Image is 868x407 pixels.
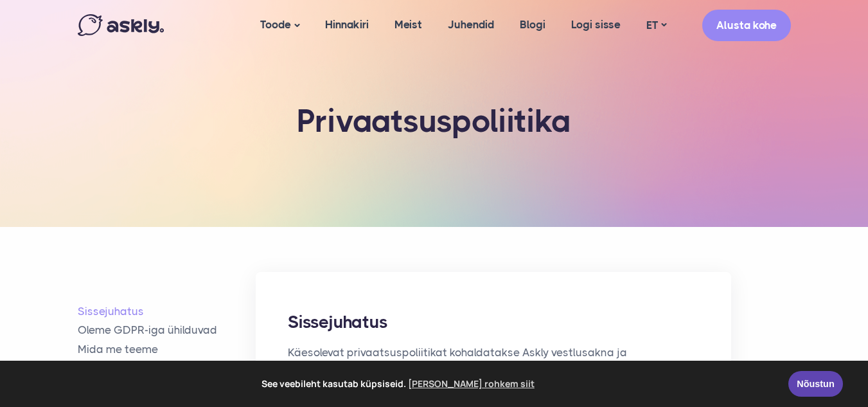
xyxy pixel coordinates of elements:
[288,311,699,334] h2: Sissejuhatus
[788,371,843,397] a: Nõustun
[78,14,164,36] img: Askly
[230,103,638,140] h1: Privaatsuspoliitika
[288,343,699,399] p: Käesolevat privaatsuspoliitikat kohaldatakse Askly vestlusakna ja automaatiseeritud klienditoe ve...
[702,10,791,41] a: Alusta kohe
[19,374,779,393] span: See veebileht kasutab küpsiseid.
[406,374,536,393] a: learn more about cookies
[78,304,256,319] a: Sissejuhatus
[78,323,256,338] a: Oleme GDPR-iga ühilduvad
[633,16,679,35] a: ET
[78,342,256,357] a: Mida me teeme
